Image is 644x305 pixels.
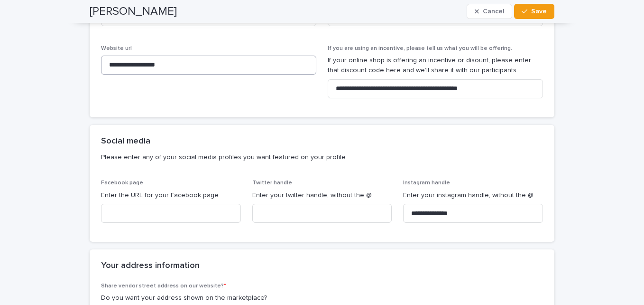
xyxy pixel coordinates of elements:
span: Save [531,8,547,15]
p: Enter your twitter handle, without the @ [252,191,392,200]
span: Website url [101,46,132,51]
h2: [PERSON_NAME] [90,5,177,19]
p: Do you want your address shown on the marketplace? [101,293,543,303]
h2: Social media [101,136,150,147]
p: Enter your instagram handle, without the @ [403,191,543,200]
span: Facebook page [101,180,143,186]
p: Please enter any of your social media profiles you want featured on your profile [101,153,539,162]
span: Share vendor street address on our website? [101,283,226,289]
span: Instagram handle [403,180,450,186]
span: Twitter handle [252,180,292,186]
p: If your online shop is offering an incentive or disount, please enter that discount code here and... [328,56,543,76]
span: Cancel [483,8,504,15]
button: Save [514,4,554,19]
h2: Your address information [101,261,200,271]
span: If you are using an incentive, please tell us what you will be offering. [328,46,512,51]
p: Enter the URL for your Facebook page [101,191,241,200]
button: Cancel [467,4,512,19]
